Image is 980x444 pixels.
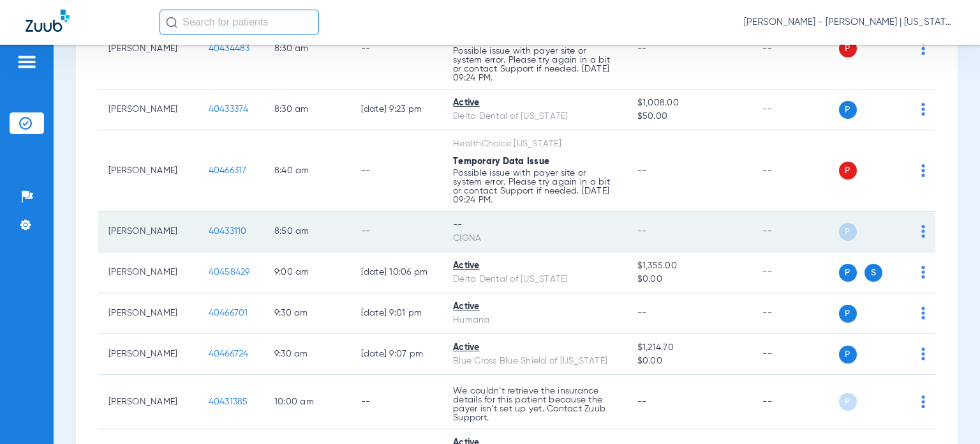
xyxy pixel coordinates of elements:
td: -- [752,211,838,252]
span: Temporary Data Issue [453,157,549,166]
span: P [839,305,857,323]
td: -- [752,252,838,293]
img: Zuub Logo [26,10,70,32]
span: P [839,346,857,364]
td: [DATE] 9:23 PM [351,89,443,130]
td: 8:40 AM [264,130,351,211]
img: group-dot-blue.svg [921,225,925,238]
td: -- [351,375,443,429]
td: [DATE] 9:01 PM [351,293,443,334]
p: Possible issue with payer site or system error. Please try again in a bit or contact Support if n... [453,47,617,82]
td: 9:30 AM [264,293,351,334]
span: P [839,40,857,57]
input: Search for patients [160,10,319,35]
td: [PERSON_NAME] [98,375,198,429]
span: [PERSON_NAME] - [PERSON_NAME] | [US_STATE] Family Dentistry [744,16,954,29]
span: 40466724 [209,349,249,358]
td: [DATE] 10:06 PM [351,252,443,293]
td: [PERSON_NAME] [98,89,198,130]
div: Active [453,259,617,273]
div: Active [453,341,617,355]
span: -- [637,227,647,236]
img: group-dot-blue.svg [921,42,925,55]
div: Active [453,300,617,314]
div: Humana [453,314,617,327]
div: Active [453,96,617,110]
td: -- [752,334,838,375]
p: Possible issue with payer site or system error. Please try again in a bit or contact Support if n... [453,169,617,204]
div: CIGNA [453,232,617,245]
td: -- [351,211,443,252]
span: S [865,264,882,282]
span: $1,008.00 [637,96,743,110]
span: -- [637,166,647,175]
span: 40458429 [209,268,250,277]
td: 8:30 AM [264,8,351,89]
td: [PERSON_NAME] [98,211,198,252]
span: 40431385 [209,397,248,406]
td: -- [351,8,443,89]
img: group-dot-blue.svg [921,348,925,360]
div: -- [453,218,617,232]
div: Delta Dental of [US_STATE] [453,273,617,286]
div: HealthChoice [US_STATE] [453,137,617,151]
span: $0.00 [637,273,743,286]
span: $50.00 [637,110,743,123]
td: -- [752,89,838,130]
span: -- [637,44,647,53]
img: hamburger-icon [17,54,37,70]
td: 9:30 AM [264,334,351,375]
td: -- [752,8,838,89]
span: $1,214.70 [637,341,743,355]
span: P [839,393,857,411]
span: P [839,223,857,241]
img: group-dot-blue.svg [921,266,925,279]
td: [PERSON_NAME] [98,252,198,293]
td: -- [752,130,838,211]
td: [PERSON_NAME] [98,293,198,334]
td: [PERSON_NAME] [98,8,198,89]
span: 40433110 [209,227,247,236]
td: [DATE] 9:07 PM [351,334,443,375]
span: 40466701 [209,309,248,318]
span: 40466317 [209,166,247,175]
td: -- [752,293,838,334]
span: $0.00 [637,355,743,368]
img: group-dot-blue.svg [921,164,925,177]
span: $1,355.00 [637,259,743,273]
span: P [839,101,857,119]
div: Blue Cross Blue Shield of [US_STATE] [453,355,617,368]
img: group-dot-blue.svg [921,103,925,116]
span: P [839,162,857,180]
span: -- [637,397,647,406]
span: P [839,264,857,282]
img: group-dot-blue.svg [921,307,925,319]
span: 40434483 [209,44,250,53]
div: Delta Dental of [US_STATE] [453,110,617,123]
td: 8:30 AM [264,89,351,130]
td: [PERSON_NAME] [98,334,198,375]
td: 10:00 AM [264,375,351,429]
td: 9:00 AM [264,252,351,293]
td: [PERSON_NAME] [98,130,198,211]
p: We couldn’t retrieve the insurance details for this patient because the payer isn’t set up yet. C... [453,387,617,422]
span: 40433374 [209,105,249,114]
td: -- [351,130,443,211]
span: -- [637,309,647,318]
td: 8:50 AM [264,211,351,252]
iframe: Chat Widget [916,383,980,444]
td: -- [752,375,838,429]
img: Search Icon [166,17,177,28]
